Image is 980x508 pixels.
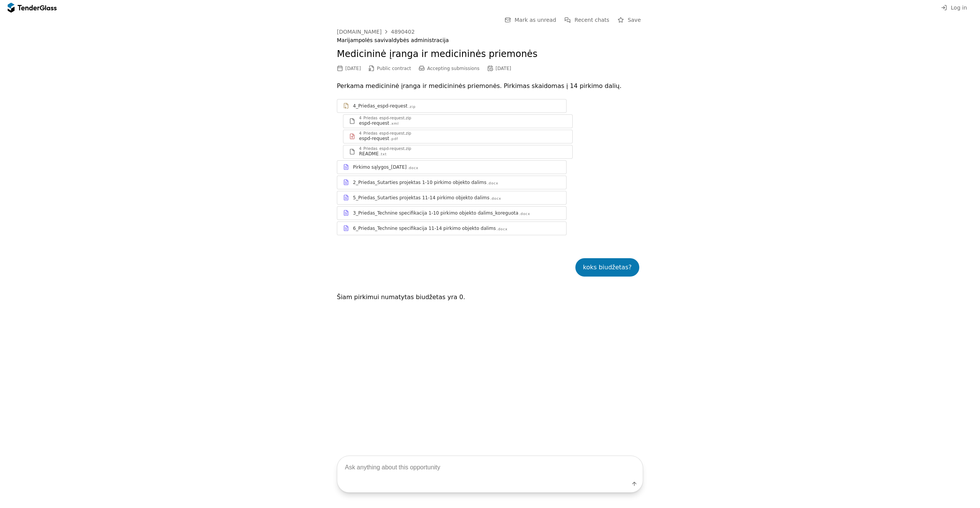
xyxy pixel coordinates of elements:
div: [DOMAIN_NAME] [337,29,382,34]
div: 4_Priedas_espd-request.zip [359,147,411,151]
p: Šiam pirkimui numatytas biudžetas yra 0. [337,292,643,303]
span: Log in [951,5,967,11]
span: Public contract [377,66,411,71]
div: 4890402 [391,29,415,34]
div: 2_Priedas_Sutarties projektas 1-10 pirkimo objekto dalims [353,179,487,186]
span: Save [628,17,641,23]
a: 5_Priedas_Sutarties projektas 11-14 pirkimo objekto dalims.docx [337,191,567,205]
button: Save [616,15,643,25]
div: 6_Priedas_Technine specifikacija 11-14 pirkimo objekto dalims [353,225,496,231]
a: 6_Priedas_Technine specifikacija 11-14 pirkimo objekto dalims.docx [337,221,567,235]
div: 4_Priedas_espd-request [353,103,407,109]
span: Recent chats [575,17,609,23]
div: .txt [379,152,387,157]
h2: Medicininė įranga ir medicininės priemonės [337,48,643,61]
div: .docx [407,166,418,171]
div: [DATE] [345,66,361,71]
a: 4_Priedas_espd-request.zipespd-request.pdf [343,130,573,143]
div: [DATE] [496,66,511,71]
div: 4_Priedas_espd-request.zip [359,116,411,120]
div: espd-request [359,120,389,126]
div: .docx [497,227,508,232]
div: .docx [490,196,501,201]
a: [DOMAIN_NAME]4890402 [337,29,415,35]
div: 4_Priedas_espd-request.zip [359,132,411,135]
span: Mark as unread [514,17,556,23]
a: Pirkimo sąlygos_[DATE].docx [337,160,567,174]
div: koks biudžetas? [583,262,632,273]
p: Perkama medicininė įranga ir medicininės priemonės. Pirkimas skaidomas į 14 pirkimo dalių. [337,81,643,91]
span: Accepting submissions [427,66,480,71]
div: .pdf [390,137,398,142]
button: Mark as unread [502,15,559,25]
div: Pirkimo sąlygos_[DATE] [353,164,407,170]
div: .zip [408,104,415,109]
a: 4_Priedas_espd-request.zipREADME.txt [343,145,573,159]
div: 5_Priedas_Sutarties projektas 11-14 pirkimo objekto dalims [353,195,489,201]
div: .xml [390,121,399,126]
div: README [359,151,379,157]
a: 3_Priedas_Technine specifikacija 1-10 pirkimo objekto dalims_koreguota.docx [337,206,567,220]
div: .docx [519,212,530,217]
a: 2_Priedas_Sutarties projektas 1-10 pirkimo objekto dalims.docx [337,176,567,189]
button: Log in [939,3,969,13]
button: Recent chats [562,15,612,25]
div: .docx [487,181,498,186]
a: 4_Priedas_espd-request.zipespd-request.xml [343,114,573,128]
div: espd-request [359,135,389,142]
div: Marijampolės savivaldybės administracija [337,37,643,44]
a: 4_Priedas_espd-request.zip [337,99,567,113]
div: 3_Priedas_Technine specifikacija 1-10 pirkimo objekto dalims_koreguota [353,210,518,216]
